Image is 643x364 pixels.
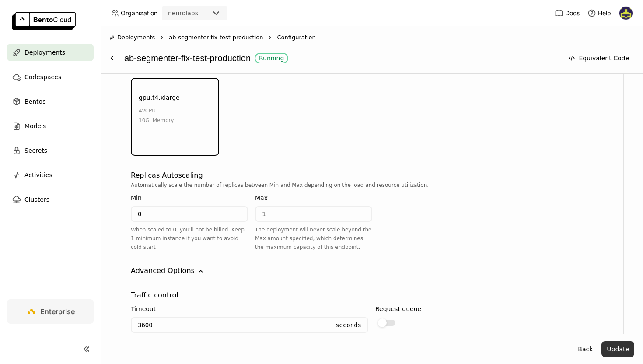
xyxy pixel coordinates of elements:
span: Bentos [24,96,45,107]
div: Help [587,9,611,17]
span: Deployments [117,33,155,42]
a: Enterprise [7,299,94,324]
img: Farouk Ghallabi [619,7,633,20]
div: gpu.t4.xlarge [139,93,180,102]
div: Advanced Options [131,266,613,276]
div: gpu.t4.xlarge4vCPU10Gi Memory [131,78,219,155]
div: Request queue [375,304,421,314]
a: Secrets [7,142,94,159]
button: Equivalent Code [563,50,634,66]
button: Back [573,341,598,357]
svg: Right [158,34,165,41]
span: Help [598,9,611,17]
a: Bentos [7,93,94,110]
svg: Right [266,34,273,41]
div: Advanced Options [131,266,195,276]
span: Models [24,121,46,131]
span: Organization [121,9,157,17]
div: Deployments [109,33,155,42]
span: Deployments [24,47,65,58]
a: Deployments [7,44,94,61]
div: Min [131,193,142,203]
img: logo [12,12,76,30]
a: Models [7,117,94,135]
a: Clusters [7,191,94,208]
div: ab-segmenter-fix-test-production [124,50,559,66]
span: Secrets [24,145,47,156]
div: Timeout [131,304,156,314]
nav: Breadcrumbs navigation [109,33,634,42]
a: Activities [7,166,94,184]
div: Running [259,55,284,62]
div: When scaled to 0, you'll not be billed. Keep 1 minimum instance if you want to avoid cold start [131,225,248,252]
span: ab-segmenter-fix-test-production [169,33,263,42]
div: Traffic control [131,290,178,301]
div: 4 vCPU [139,106,174,115]
div: Max [255,193,268,203]
span: Enterprise [40,307,75,316]
div: Replicas Autoscaling [131,170,203,181]
svg: Down [196,267,205,276]
span: Activities [24,170,52,180]
div: Automatically scale the number of replicas between Min and Max depending on the load and resource... [131,181,613,189]
a: Codespaces [7,68,94,86]
input: Selected neurolabs. [199,9,200,18]
span: Configuration [277,33,315,42]
div: Seconds [329,318,361,332]
a: Docs [555,9,580,17]
span: Codespaces [24,72,61,82]
div: neurolabs [168,9,198,17]
div: The deployment will never scale beyond the Max amount specified, which determines the maximum cap... [255,225,372,252]
div: 10Gi Memory [139,115,174,125]
button: Update [601,341,634,357]
span: Clusters [24,194,49,205]
span: Docs [565,9,580,17]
